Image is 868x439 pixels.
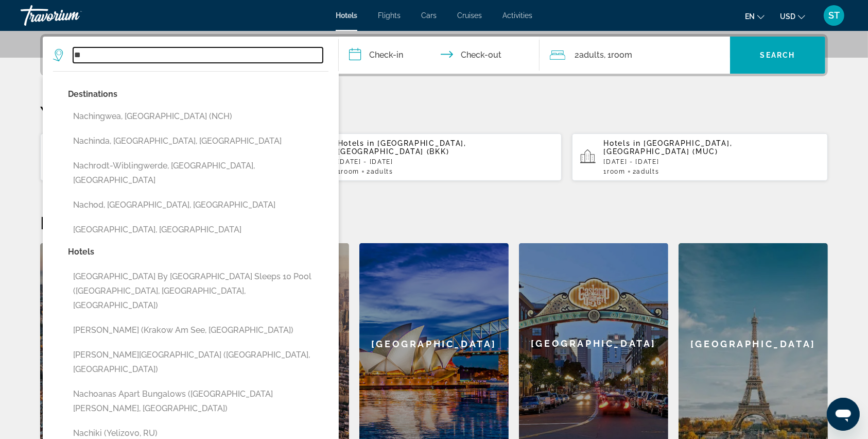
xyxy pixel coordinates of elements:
span: Hotels in [338,139,375,147]
button: Hotels in [GEOGRAPHIC_DATA], [GEOGRAPHIC_DATA] (BKK)[DATE] - [DATE]1Room2Adults [40,133,296,181]
iframe: Кнопка запуска окна обмена сообщениями [827,398,860,431]
a: Cruises [457,11,482,20]
button: Nachrodt-Wiblingwerde, [GEOGRAPHIC_DATA], [GEOGRAPHIC_DATA] [68,156,328,190]
span: Search [760,51,795,59]
span: 2 [367,168,393,175]
a: Activities [502,11,532,20]
button: [PERSON_NAME] (Krakow Am See, [GEOGRAPHIC_DATA]) [68,320,328,340]
button: [GEOGRAPHIC_DATA] by [GEOGRAPHIC_DATA] Sleeps 10 Pool ([GEOGRAPHIC_DATA], [GEOGRAPHIC_DATA], [GEO... [68,267,328,315]
span: 1 [338,168,359,175]
a: Cars [421,11,437,20]
span: ST [828,10,840,21]
a: Hotels [336,11,357,20]
button: [GEOGRAPHIC_DATA], [GEOGRAPHIC_DATA] [68,220,328,240]
button: User Menu [821,5,847,26]
button: Change language [745,9,765,24]
button: Hotels in [GEOGRAPHIC_DATA], [GEOGRAPHIC_DATA] (MUC)[DATE] - [DATE]1Room2Adults [572,133,828,181]
span: en [745,12,755,21]
a: Flights [378,11,401,20]
span: 2 [633,168,659,175]
p: Hotels [68,245,328,259]
span: [GEOGRAPHIC_DATA], [GEOGRAPHIC_DATA] (MUC) [603,139,732,156]
span: , 1 [604,48,632,62]
span: Room [341,168,359,175]
span: Adults [579,50,604,60]
button: Check in and out dates [339,37,540,74]
span: [GEOGRAPHIC_DATA], [GEOGRAPHIC_DATA] (BKK) [338,139,466,156]
a: Travorium [21,2,124,29]
button: Search [730,37,825,74]
span: Adults [636,168,659,175]
p: [DATE] - [DATE] [603,158,820,165]
button: [PERSON_NAME][GEOGRAPHIC_DATA] ([GEOGRAPHIC_DATA], [GEOGRAPHIC_DATA]) [68,345,328,379]
span: 2 [575,48,604,62]
button: Change currency [780,9,805,24]
span: Room [607,168,626,175]
button: Nachinda, [GEOGRAPHIC_DATA], [GEOGRAPHIC_DATA] [68,131,328,151]
button: Hotels in [GEOGRAPHIC_DATA], [GEOGRAPHIC_DATA] (BKK)[DATE] - [DATE]1Room2Adults [306,133,562,181]
div: Search widget [43,37,825,74]
button: Nachod, [GEOGRAPHIC_DATA], [GEOGRAPHIC_DATA] [68,195,328,215]
span: Adults [371,168,393,175]
p: Your Recent Searches [40,102,828,123]
span: Hotels in [603,139,640,147]
button: Nachingwea, [GEOGRAPHIC_DATA] (NCH) [68,107,328,126]
h2: Featured Destinations [40,212,828,233]
span: Room [611,50,632,60]
span: USD [780,12,795,21]
button: Nachoanas Apart Bungalows ([GEOGRAPHIC_DATA][PERSON_NAME], [GEOGRAPHIC_DATA]) [68,384,328,418]
button: Travelers: 2 adults, 0 children [540,37,730,74]
p: Destinations [68,87,328,102]
span: 1 [603,168,625,175]
p: [DATE] - [DATE] [338,158,554,165]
